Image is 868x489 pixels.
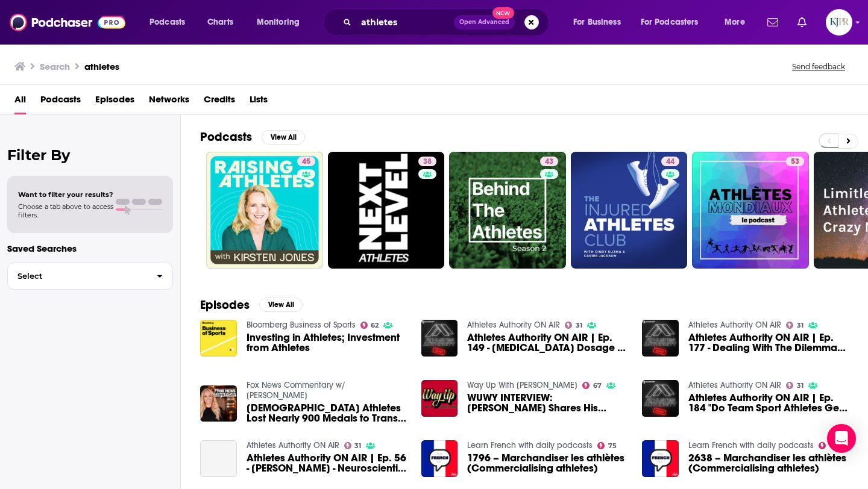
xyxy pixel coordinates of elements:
a: Credits [204,90,235,114]
span: For Business [573,14,621,31]
img: User Profile [826,9,852,36]
a: WUWY INTERVIEW: Brandon Copeland Shares His Journey From NFL Setbacks To Empowering Athletes With... [467,393,627,413]
a: Learn French with daily podcasts [688,440,814,450]
a: Athletes Authority ON AIR | Ep. 177 - Dealing With The Dilemmas Of Returning Athletes Early In-Se... [688,332,849,353]
span: For Podcasters [641,14,699,31]
a: 43 [449,152,566,269]
button: open menu [141,13,201,32]
button: open menu [633,13,716,32]
a: 38 [328,152,445,269]
a: 44 [661,157,679,166]
span: Monitoring [257,14,300,31]
a: 31 [565,322,582,329]
button: View All [259,297,303,312]
span: 53 [791,156,799,168]
h2: Podcasts [200,129,252,145]
span: 31 [354,443,361,449]
input: Search podcasts, credits, & more... [356,13,454,32]
a: Athletes Authority ON AIR | Ep. 149 - Hamstring Dosage & Frontal Plane Training For Court Athlete... [467,332,627,353]
button: Show profile menu [826,9,852,36]
img: 2638 – Marchandiser les athlètes (Commercialising athletes) [642,440,679,477]
span: Charts [207,14,233,31]
a: 31 [786,322,804,329]
span: 31 [797,323,804,328]
span: WUWY INTERVIEW: [PERSON_NAME] Shares His Journey From NFL Setbacks To Empowering Athletes With [D... [467,393,627,413]
a: EpisodesView All [200,297,303,313]
span: All [14,90,26,114]
a: 44 [571,152,688,269]
h2: Episodes [200,297,250,313]
span: Logged in as KJPRpodcast [826,9,852,36]
a: Way Up With Angela Yee [467,380,577,390]
div: Open Intercom Messenger [827,424,856,453]
img: Investing in Athletes; Investment from Athletes [200,320,237,357]
a: Athletes Authority ON AIR [688,380,781,390]
h3: Search [40,61,70,72]
a: Athletes Authority ON AIR [247,440,339,450]
span: 31 [797,383,804,388]
a: 31 [786,382,804,389]
a: Charts [200,13,241,32]
a: 31 [344,442,362,449]
h3: athletes [84,61,119,72]
a: Female Athletes Lost Nearly 900 Medals to Trans Athletes [247,403,407,423]
button: View All [262,130,305,145]
a: Athletes Authority ON AIR | Ep. 184 "Do Team Sport Athletes Get Any Faster?" [688,393,849,413]
span: Select [8,272,147,280]
h2: Filter By [7,146,173,164]
span: 1796 – Marchandiser les athlètes (Commercialising athletes) [467,453,627,473]
span: 67 [593,383,602,388]
span: 38 [423,156,432,168]
span: Want to filter your results? [18,190,113,199]
a: Athletes Authority ON AIR | Ep. 184 "Do Team Sport Athletes Get Any Faster?" [642,380,679,417]
span: 62 [371,323,379,328]
span: Athletes Authority ON AIR | Ep. 149 - [MEDICAL_DATA] Dosage & Frontal Plane Training For Court At... [467,332,627,353]
button: open menu [565,13,636,32]
span: 43 [545,156,553,168]
a: Athletes Authority ON AIR | Ep. 56 - Louisa Nicola - Neuroscientist & Neurophysiologist For Profe... [200,440,237,477]
a: 75 [819,442,838,449]
a: 67 [582,382,602,389]
div: Search podcasts, credits, & more... [335,8,561,36]
img: Female Athletes Lost Nearly 900 Medals to Trans Athletes [200,385,237,422]
img: WUWY INTERVIEW: Brandon Copeland Shares His Journey From NFL Setbacks To Empowering Athletes With... [421,380,458,417]
img: 1796 – Marchandiser les athlètes (Commercialising athletes) [421,440,458,477]
a: 43 [540,157,558,166]
a: Networks [149,90,189,114]
a: Lists [250,90,268,114]
a: Athletes Authority ON AIR [467,320,560,330]
a: 53 [692,152,809,269]
a: Episodes [95,90,134,114]
span: 45 [302,156,310,168]
span: Open Advanced [459,19,509,25]
a: Athletes Authority ON AIR | Ep. 56 - Louisa Nicola - Neuroscientist & Neurophysiologist For Profe... [247,453,407,473]
a: 2638 – Marchandiser les athlètes (Commercialising athletes) [688,453,849,473]
img: Athletes Authority ON AIR | Ep. 149 - Hamstring Dosage & Frontal Plane Training For Court Athlete... [421,320,458,357]
button: Select [7,263,173,290]
a: Show notifications dropdown [763,12,783,33]
span: Podcasts [149,14,185,31]
a: 53 [786,157,804,166]
img: Podchaser - Follow, Share and Rate Podcasts [10,11,125,34]
img: Athletes Authority ON AIR | Ep. 177 - Dealing With The Dilemmas Of Returning Athletes Early In-Se... [642,320,679,357]
span: Investing in Athletes; Investment from Athletes [247,332,407,353]
span: [DEMOGRAPHIC_DATA] Athletes Lost Nearly 900 Medals to Trans Athletes [247,403,407,423]
a: PodcastsView All [200,129,305,145]
a: 38 [418,157,436,166]
button: Send feedback [788,61,849,72]
span: New [492,7,514,19]
a: 75 [597,442,617,449]
button: open menu [248,13,315,32]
